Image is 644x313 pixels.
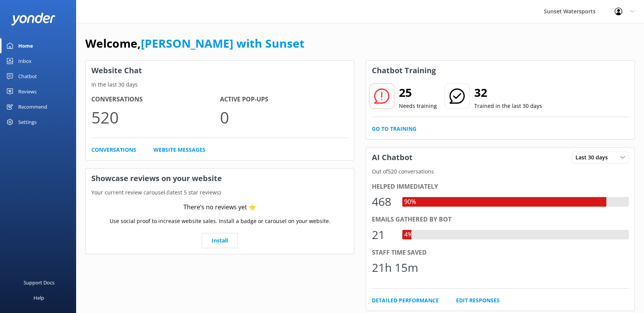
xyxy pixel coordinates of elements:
div: Chatbot [18,69,37,84]
div: 21 [372,226,395,244]
div: 4% [402,230,414,240]
a: Detailed Performance [372,296,439,305]
a: [PERSON_NAME] with Sunset [141,35,304,51]
h2: 32 [474,83,542,102]
a: Conversations [91,146,136,154]
div: Inbox [18,53,32,69]
h4: Conversations [91,95,220,104]
p: 520 [91,104,220,130]
div: Staff time saved [372,248,629,258]
p: 0 [220,104,349,130]
div: Helped immediately [372,182,629,192]
p: Use social proof to increase website sales. Install a badge or carousel on your website. [110,217,330,225]
div: 21h 15m [372,258,418,277]
div: Support Docs [24,275,54,290]
img: yonder-white-logo.png [11,13,55,25]
div: Home [18,38,33,53]
span: Last 30 days [575,153,612,162]
div: Help [33,290,44,305]
div: 468 [372,193,395,211]
p: Out of 520 conversations [366,167,634,176]
p: In the last 30 days [86,80,354,89]
h3: AI Chatbot [366,148,418,167]
h1: Welcome, [85,34,304,53]
div: 90% [402,197,418,207]
h2: 25 [399,83,437,102]
div: Emails gathered by bot [372,215,629,225]
h3: Website Chat [86,61,354,80]
h3: Showcase reviews on your website [86,169,354,188]
div: Recommend [18,99,47,114]
h4: Active Pop-ups [220,95,349,104]
h3: Chatbot Training [366,61,442,80]
a: Go to Training [372,125,416,133]
a: Install [202,233,238,248]
a: Website Messages [153,146,206,154]
div: Reviews [18,84,37,99]
p: Trained in the last 30 days [474,102,542,110]
div: Settings [18,114,37,130]
p: Your current review carousel (latest 5 star reviews) [86,188,354,197]
p: Needs training [399,102,437,110]
div: There’s no reviews yet ⭐ [183,202,256,212]
a: Edit Responses [456,296,500,305]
